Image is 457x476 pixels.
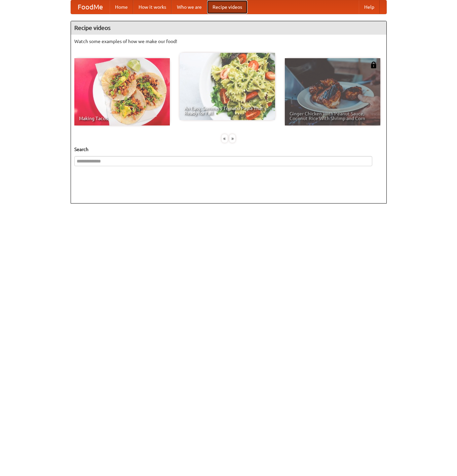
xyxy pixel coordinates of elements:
span: Making Tacos [79,116,165,121]
a: An Easy, Summery Tomato Pasta That's Ready for Fall [180,53,275,120]
a: FoodMe [71,0,110,14]
a: Help [359,0,380,14]
img: 483408.png [370,62,377,68]
span: An Easy, Summery Tomato Pasta That's Ready for Fall [184,106,270,115]
p: Watch some examples of how we make our food! [74,38,383,45]
div: « [222,134,228,143]
div: » [229,134,235,143]
a: Home [110,0,133,14]
h4: Recipe videos [71,21,386,35]
a: How it works [133,0,172,14]
a: Recipe videos [207,0,247,14]
a: Who we are [172,0,207,14]
a: Making Tacos [74,58,170,125]
h5: Search [74,146,383,153]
